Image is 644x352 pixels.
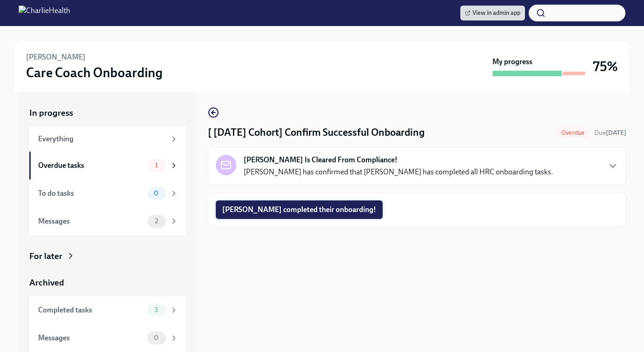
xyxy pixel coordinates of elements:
[594,128,626,137] span: September 6th, 2025 10:00
[208,126,425,139] h4: [ [DATE] Cohort] Confirm Successful Onboarding
[460,6,525,20] a: View in admin app
[29,277,186,289] a: Archived
[606,129,626,137] strong: [DATE]
[38,188,144,199] div: To do tasks
[29,107,186,119] a: In progress
[556,129,590,136] span: Overdue
[38,160,144,171] div: Overdue tasks
[148,334,164,341] span: 0
[244,155,398,165] strong: [PERSON_NAME] Is Cleared From Compliance!
[26,52,86,62] h6: [PERSON_NAME]
[244,167,553,177] p: [PERSON_NAME] has confirmed that [PERSON_NAME] has completed all HRC onboarding tasks.
[38,134,166,144] div: Everything
[29,152,186,179] a: Overdue tasks1
[149,218,164,225] span: 2
[593,58,618,75] h3: 75%
[38,305,144,315] div: Completed tasks
[29,207,186,235] a: Messages2
[29,126,186,152] a: Everything
[216,200,383,219] button: [PERSON_NAME] completed their onboarding!
[29,324,186,352] a: Messages0
[149,306,164,313] span: 3
[148,190,164,197] span: 0
[26,64,163,81] h3: Care Coach Onboarding
[19,6,70,20] img: CharlieHealth
[594,129,626,137] span: Due
[38,216,144,226] div: Messages
[29,250,62,262] div: For later
[29,179,186,207] a: To do tasks0
[29,250,186,262] a: For later
[465,8,520,18] span: View in admin app
[149,162,163,169] span: 1
[38,333,144,343] div: Messages
[29,296,186,324] a: Completed tasks3
[492,57,532,67] strong: My progress
[222,205,376,214] span: [PERSON_NAME] completed their onboarding!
